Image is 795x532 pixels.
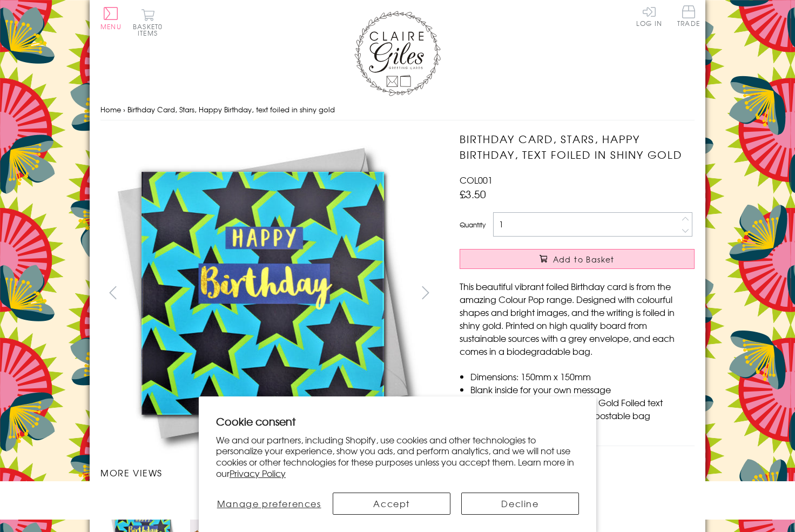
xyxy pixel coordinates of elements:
li: Blank inside for your own message [470,383,695,396]
p: We and our partners, including Shopify, use cookies and other technologies to personalize your ex... [216,434,579,479]
h3: More views [100,466,438,479]
span: › [123,104,125,115]
button: next [414,280,438,305]
button: Basket0 items [133,9,163,36]
button: prev [100,280,125,305]
span: £3.50 [460,186,486,201]
h1: Birthday Card, Stars, Happy Birthday, text foiled in shiny gold [460,131,695,163]
a: Home [100,104,121,115]
img: Birthday Card, Stars, Happy Birthday, text foiled in shiny gold [100,131,425,455]
h2: Cookie consent [216,414,579,429]
button: Accept [333,493,450,515]
span: 0 items [138,22,163,38]
span: COL001 [460,173,493,186]
li: Dimensions: 150mm x 150mm [470,370,695,383]
span: Birthday Card, Stars, Happy Birthday, text foiled in shiny gold [127,104,335,115]
p: This beautiful vibrant foiled Birthday card is from the amazing Colour Pop range. Designed with c... [460,280,695,358]
span: Add to Basket [553,254,615,265]
label: Quantity [460,220,486,230]
nav: breadcrumbs [100,99,695,121]
a: Trade [677,5,700,29]
span: Trade [677,5,700,26]
button: Menu [100,7,122,30]
button: Decline [461,493,579,515]
button: Manage preferences [216,493,322,515]
a: Privacy Policy [230,467,286,480]
button: Add to Basket [460,249,695,269]
span: Menu [100,22,122,31]
img: Claire Giles Greetings Cards [354,11,441,96]
a: Log In [636,5,662,26]
span: Manage preferences [217,497,321,510]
